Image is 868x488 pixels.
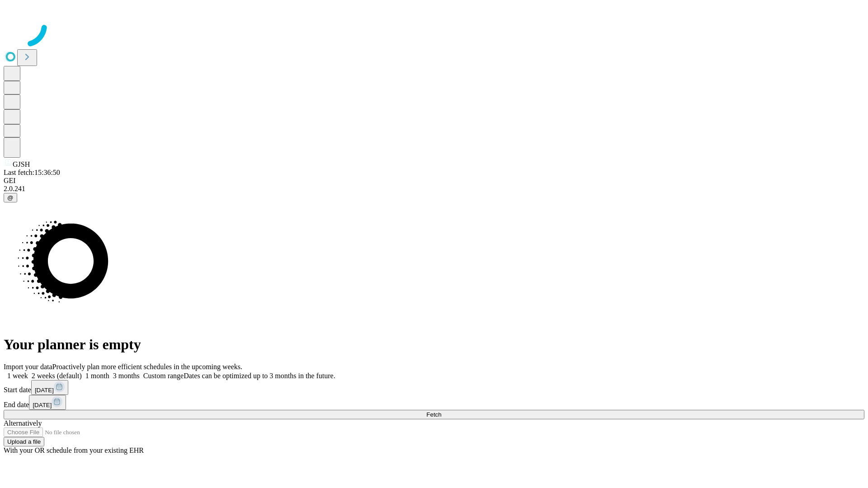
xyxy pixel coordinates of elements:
[4,177,864,185] div: GEI
[4,395,864,410] div: End date
[4,446,144,454] span: With your OR schedule from your existing EHR
[35,387,54,394] span: [DATE]
[31,380,68,395] button: [DATE]
[4,193,17,202] button: @
[7,194,14,201] span: @
[85,372,109,380] span: 1 month
[29,395,66,410] button: [DATE]
[32,372,82,380] span: 2 weeks (default)
[4,410,864,419] button: Fetch
[4,169,60,176] span: Last fetch: 15:36:50
[4,380,864,395] div: Start date
[33,402,52,408] span: [DATE]
[426,411,441,418] span: Fetch
[4,185,864,193] div: 2.0.241
[4,419,42,427] span: Alternatively
[4,336,864,353] h1: Your planner is empty
[184,372,335,380] span: Dates can be optimized up to 3 months in the future.
[52,363,242,371] span: Proactively plan more efficient schedules in the upcoming weeks.
[4,437,44,446] button: Upload a file
[13,160,30,168] span: GJSH
[143,372,184,380] span: Custom range
[7,372,28,380] span: 1 week
[4,363,52,371] span: Import your data
[113,372,140,380] span: 3 months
